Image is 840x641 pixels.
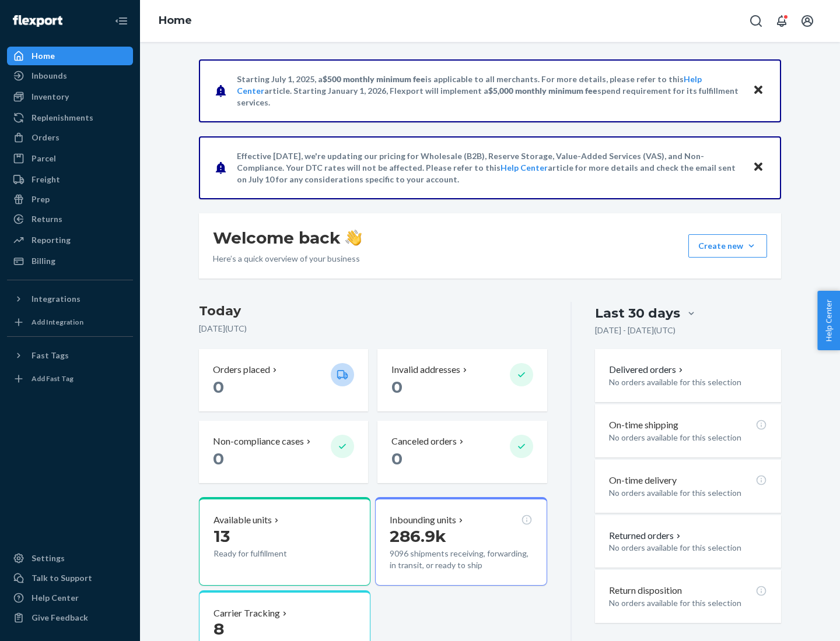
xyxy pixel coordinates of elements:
[609,584,682,597] p: Return disposition
[237,73,741,108] p: Starting July 1, 2025, a is applicable to all merchants. For more details, please refer to this a...
[237,150,741,185] p: Effective [DATE], we're updating our pricing for Wholesale (B2B), Reserve Storage, Value-Added Se...
[199,302,547,320] h3: Today
[770,9,793,33] button: Open notifications
[7,549,133,568] a: Settings
[609,363,685,376] button: Delivered orders
[391,435,457,448] p: Canceled orders
[32,350,69,361] div: Fast Tags
[7,231,133,249] a: Reporting
[7,290,133,308] button: Integrations
[609,487,767,499] p: No orders available for this selection
[817,291,840,350] button: Help Center
[32,112,93,124] div: Replenishments
[7,66,133,85] a: Inbounds
[32,91,69,103] div: Inventory
[7,108,133,127] a: Replenishments
[213,526,230,546] span: 13
[213,449,224,469] span: 0
[32,234,71,246] div: Reporting
[13,15,62,27] img: Flexport logo
[7,313,133,332] a: Add Integration
[32,193,50,205] div: Prep
[199,349,368,411] button: Orders placed 0
[32,153,56,164] div: Parcel
[609,432,767,443] p: No orders available for this selection
[32,572,92,584] div: Talk to Support
[213,227,362,248] h1: Welcome back
[7,252,133,270] a: Billing
[32,213,62,225] div: Returns
[213,377,224,397] span: 0
[595,325,675,336] p: [DATE] - [DATE] ( UTC )
[32,255,55,267] div: Billing
[159,14,192,27] a: Home
[32,552,65,564] div: Settings
[377,421,547,483] button: Canceled orders 0
[7,190,133,209] a: Prep
[595,304,680,322] div: Last 30 days
[213,548,321,559] p: Ready for fulfillment
[7,170,133,189] a: Freight
[7,210,133,228] a: Returns
[345,230,362,246] img: hand-wave emoji
[751,159,766,176] button: Close
[149,4,201,38] ol: breadcrumbs
[609,597,767,609] p: No orders available for this selection
[377,349,547,411] button: Invalid addresses 0
[32,50,55,62] div: Home
[7,346,133,365] button: Fast Tags
[744,9,768,33] button: Open Search Box
[609,529,683,543] button: Returned orders
[32,132,60,143] div: Orders
[390,513,456,527] p: Inbounding units
[7,369,133,388] a: Add Fast Tag
[7,128,133,147] a: Orders
[110,9,133,33] button: Close Navigation
[609,376,767,388] p: No orders available for this selection
[796,9,819,33] button: Open account menu
[390,526,446,546] span: 286.9k
[609,542,767,554] p: No orders available for this selection
[32,317,83,327] div: Add Integration
[609,474,677,487] p: On-time delivery
[7,149,133,168] a: Parcel
[7,87,133,106] a: Inventory
[199,323,547,334] p: [DATE] ( UTC )
[32,612,88,624] div: Give Feedback
[32,592,79,604] div: Help Center
[213,435,304,448] p: Non-compliance cases
[488,86,597,96] span: $5,000 monthly minimum fee
[7,569,133,587] a: Talk to Support
[199,497,370,586] button: Available units13Ready for fulfillment
[609,418,678,432] p: On-time shipping
[390,548,532,571] p: 9096 shipments receiving, forwarding, in transit, or ready to ship
[7,589,133,607] a: Help Center
[213,619,224,639] span: 8
[213,513,272,527] p: Available units
[199,421,368,483] button: Non-compliance cases 0
[391,377,402,397] span: 0
[32,174,60,185] div: Freight
[213,607,280,620] p: Carrier Tracking
[501,163,548,172] a: Help Center
[751,82,766,99] button: Close
[688,234,767,258] button: Create new
[32,70,67,82] div: Inbounds
[391,449,402,469] span: 0
[375,497,547,586] button: Inbounding units286.9k9096 shipments receiving, forwarding, in transit, or ready to ship
[7,47,133,65] a: Home
[323,74,425,84] span: $500 monthly minimum fee
[32,293,80,305] div: Integrations
[7,608,133,627] button: Give Feedback
[213,253,362,265] p: Here’s a quick overview of your business
[391,363,460,376] p: Invalid addresses
[32,374,73,383] div: Add Fast Tag
[213,363,270,376] p: Orders placed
